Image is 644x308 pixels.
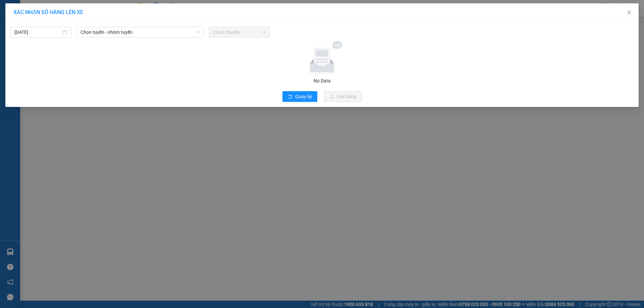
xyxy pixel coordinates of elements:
div: No Data [10,77,634,84]
button: uploadLên hàng [324,91,362,102]
span: close [627,10,632,15]
input: 13/09/2025 [14,28,61,36]
span: down [196,30,200,34]
span: Chọn chuyến [213,27,266,37]
button: rollbackQuay lại [282,91,317,102]
span: Chọn tuyến - nhóm tuyến [80,27,200,37]
span: XÁC NHẬN SỐ HÀNG LÊN XE [13,9,83,15]
span: rollback [288,94,292,100]
button: Close [620,3,639,22]
span: Quay lại [295,93,312,100]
